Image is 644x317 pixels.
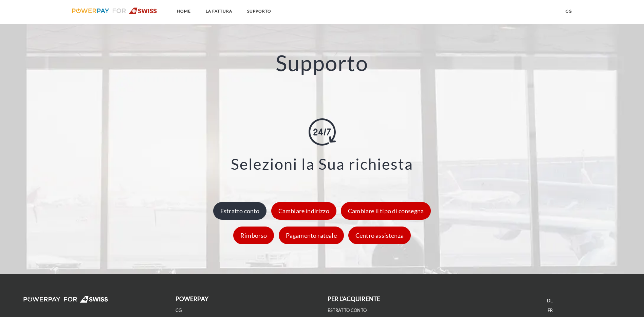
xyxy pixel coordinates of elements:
[279,227,344,244] div: Pagamento rateale
[41,156,603,172] h3: Selezioni la Sua richiesta
[32,50,612,77] h2: Supporto
[560,5,578,17] a: CG
[341,202,431,220] div: Cambiare il tipo di consegna
[72,7,157,14] img: logo-swiss.svg
[348,227,411,244] div: Centro assistenza
[211,207,269,215] a: Estratto conto
[241,5,277,17] a: SUPPORTO
[548,307,553,313] a: FR
[233,227,274,244] div: Rimborso
[176,295,208,302] b: POWERPAY
[200,5,238,17] a: LA FATTURA
[271,202,336,220] div: Cambiare indirizzo
[339,207,433,215] a: Cambiare il tipo di consegna
[176,307,182,313] a: CG
[232,232,276,239] a: Rimborso
[23,296,109,303] img: logo-swiss-white.svg
[347,232,412,239] a: Centro assistenza
[213,202,267,220] div: Estratto conto
[547,298,553,304] a: DE
[328,295,381,302] b: PER L'ACQUIRENTE
[277,232,346,239] a: Pagamento rateale
[270,207,338,215] a: Cambiare indirizzo
[328,307,367,313] a: ESTRATTO CONTO
[309,118,336,146] img: online-shopping.svg
[171,5,197,17] a: Home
